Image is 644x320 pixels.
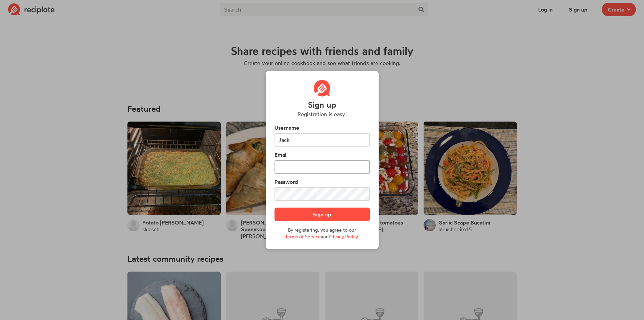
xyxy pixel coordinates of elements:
[275,208,370,221] button: Sign up
[275,124,370,132] label: Username
[308,100,336,109] h4: Sign up
[275,227,370,240] p: By registering, you agree to our and .
[314,80,331,97] img: Reciplate
[329,234,358,239] a: Privacy Policy
[297,111,347,118] h6: Registration is easy!
[275,151,370,159] label: Email
[285,234,321,239] a: Terms of Service
[275,178,370,186] label: Password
